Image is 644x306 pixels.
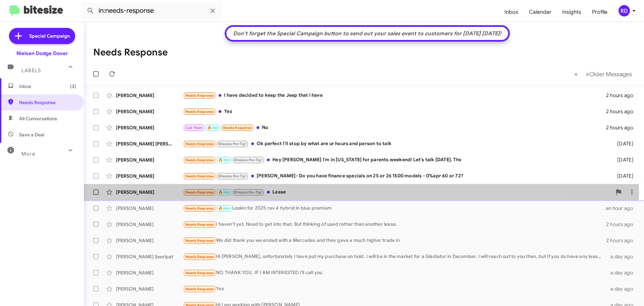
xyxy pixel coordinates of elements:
div: [PERSON_NAME] [116,189,183,195]
span: Bitesize Pro-Tip! [218,174,246,178]
span: Older Messages [589,71,632,78]
div: [PERSON_NAME] [116,173,183,179]
div: [PERSON_NAME] [PERSON_NAME] [116,140,183,147]
span: Bitesize Pro-Tip! [218,142,246,146]
span: Needs Response [185,174,214,178]
div: No [183,124,606,132]
span: Needs Response [185,238,214,243]
div: Hey [PERSON_NAME] I'm in [US_STATE] for parents weekend! Let's talk [DATE]. Thx [183,156,606,164]
div: 2 hours ago [606,221,639,228]
div: [PERSON_NAME] Seeripat [116,253,183,260]
span: Needs Response [185,142,214,146]
span: More [21,151,35,157]
div: [PERSON_NAME] [116,237,183,244]
button: RD [613,5,637,16]
div: We did thank you we ended with a Mercedes and they gave a much higher trade in [183,237,606,245]
div: Nielsen Dodge Dover [16,50,68,57]
span: Needs Response [185,206,214,211]
span: Needs Response [185,287,214,291]
div: 2 hours ago [606,108,639,115]
span: Call Them [185,126,203,130]
div: [PERSON_NAME] [116,124,183,131]
div: Don't forget the Special Campaign button to send out your sales event to customers for [DATE] [DA... [230,30,505,37]
div: a day ago [606,286,639,292]
span: Labels [21,68,41,74]
div: a day ago [606,269,639,276]
div: [PERSON_NAME] [116,286,183,292]
div: I have decided to keep the Jeep that i have [183,92,606,99]
div: [DATE] [606,157,639,163]
span: Bitesize Pro-Tip! [234,158,262,162]
div: [PERSON_NAME] [116,92,183,99]
div: NO THANK YOU. IF I AM INTERESTED I'll call you [183,269,606,277]
div: [PERSON_NAME] [116,157,183,163]
span: Needs Response [185,222,214,227]
button: Previous [570,67,582,81]
div: Ok perfect I'll stop by what are ur hours and person to talk [183,140,606,148]
span: Needs Response [185,93,214,98]
div: [DATE] [606,173,639,179]
div: [PERSON_NAME] [116,205,183,212]
span: 🔥 Hot [207,126,219,130]
div: Yes [183,285,606,293]
a: Insights [557,2,587,22]
div: Hi [PERSON_NAME], unfortunately I have put my purchase on hold. I will be in the market for a Gla... [183,253,606,261]
span: Needs Response [185,255,214,259]
div: [PERSON_NAME] [116,269,183,276]
span: Inbox [19,83,76,90]
div: RD [619,5,630,16]
div: [DATE] [606,140,639,147]
span: Needs Response [223,126,252,130]
div: 2 hours ago [606,124,639,131]
div: [PERSON_NAME]- Do you have finance specials on 25 or 26 1500 models - 0%apr 60 or 72? [183,172,606,180]
nav: Page navigation example [571,67,636,81]
span: (3) [70,83,76,90]
span: « [574,70,578,78]
div: I haven't yet. Need to get into that. But thinking of used rather than another lease. [183,221,606,228]
span: Needs Response [185,271,214,275]
h1: Needs Response [93,47,168,58]
button: Next [582,67,636,81]
span: All Conversations [19,115,57,122]
span: Needs Response [19,99,76,106]
div: 2 hours ago [606,237,639,244]
div: Lookin for 2025 rav 4 hybrid in blue premium [183,205,606,212]
a: Profile [587,2,613,22]
input: Search [81,3,222,19]
span: Special Campaign [29,33,70,39]
span: 🔥 Hot [218,190,230,194]
span: » [586,70,589,78]
div: an hour ago [606,205,639,212]
span: Needs Response [185,190,214,194]
a: Calendar [524,2,557,22]
span: 🔥 Hot [218,158,230,162]
div: 2 hours ago [606,92,639,99]
span: Save a Deal [19,131,44,138]
span: 🔥 Hot [218,206,230,211]
div: [PERSON_NAME] [116,108,183,115]
span: Needs Response [185,110,214,114]
div: Yes [183,108,606,116]
span: Needs Response [185,158,214,162]
div: [PERSON_NAME] [116,221,183,228]
a: Special Campaign [9,28,75,44]
div: a day ago [606,253,639,260]
span: Bitesize Pro-Tip! [234,190,262,194]
a: Inbox [499,2,524,22]
div: Lease [183,188,612,196]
